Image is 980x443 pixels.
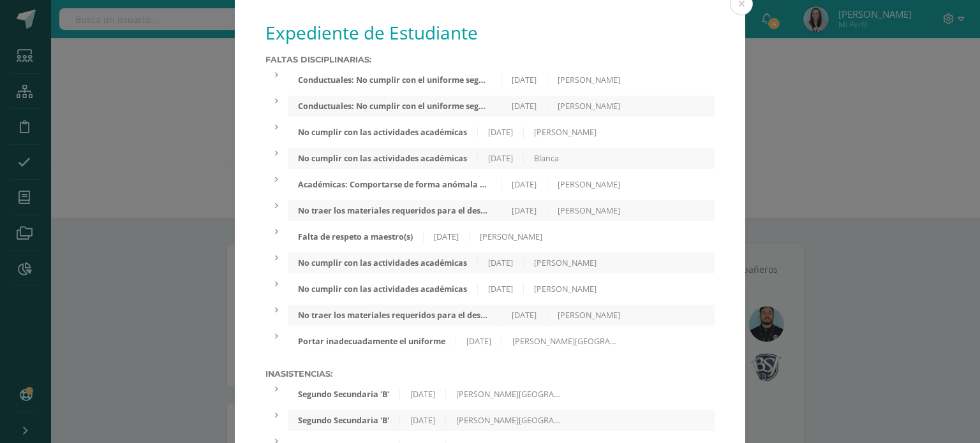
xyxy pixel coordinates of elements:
h1: Expediente de Estudiante [265,20,715,45]
div: Falta de respeto a maestro(s) [288,231,424,242]
label: Faltas Disciplinarias: [265,55,715,64]
div: No cumplir con las actividades académicas [288,127,478,138]
div: [PERSON_NAME] [547,179,630,190]
div: [PERSON_NAME][GEOGRAPHIC_DATA] [446,415,574,426]
div: [PERSON_NAME] [547,75,630,85]
div: No traer los materiales requeridos para el desarrollo de las clases [288,205,501,216]
div: Conductuales: No cumplir con el uniforme según los lineamientos establecidos por el nivel. [288,101,501,112]
div: Académicas: Comportarse de forma anómala en pruebas o exámenes. [288,179,501,190]
div: [PERSON_NAME][GEOGRAPHIC_DATA] [446,389,574,400]
div: [DATE] [424,231,470,242]
div: [DATE] [400,415,446,426]
div: [DATE] [478,153,524,164]
div: [DATE] [400,389,446,400]
div: Portar inadecuadamente el uniforme [288,336,456,347]
div: [PERSON_NAME] [547,205,630,216]
div: [DATE] [456,336,502,347]
div: [DATE] [501,179,547,190]
div: Conductuales: No cumplir con el uniforme según los lineamientos establecidos por el nivel. [288,75,501,85]
div: [PERSON_NAME] [524,284,607,294]
div: [PERSON_NAME] [470,231,553,242]
div: [PERSON_NAME] [547,101,630,112]
div: Segundo Secundaria 'B' [288,389,400,400]
div: [PERSON_NAME] [524,127,607,138]
div: No cumplir con las actividades académicas [288,284,478,294]
div: [DATE] [478,127,524,138]
div: [PERSON_NAME] [547,310,630,321]
div: [DATE] [501,310,547,321]
div: No cumplir con las actividades académicas [288,153,478,164]
label: Inasistencias: [265,369,715,379]
div: [DATE] [478,284,524,294]
div: Segundo Secundaria 'B' [288,415,400,426]
div: [DATE] [501,205,547,216]
div: [DATE] [501,101,547,112]
div: Blanca [524,153,569,164]
div: [DATE] [501,75,547,85]
div: No traer los materiales requeridos para el desarrollo de las clases [288,310,501,321]
div: [DATE] [478,258,524,268]
div: No cumplir con las actividades académicas [288,258,478,268]
div: [PERSON_NAME][GEOGRAPHIC_DATA] [502,336,630,347]
div: [PERSON_NAME] [524,258,607,268]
